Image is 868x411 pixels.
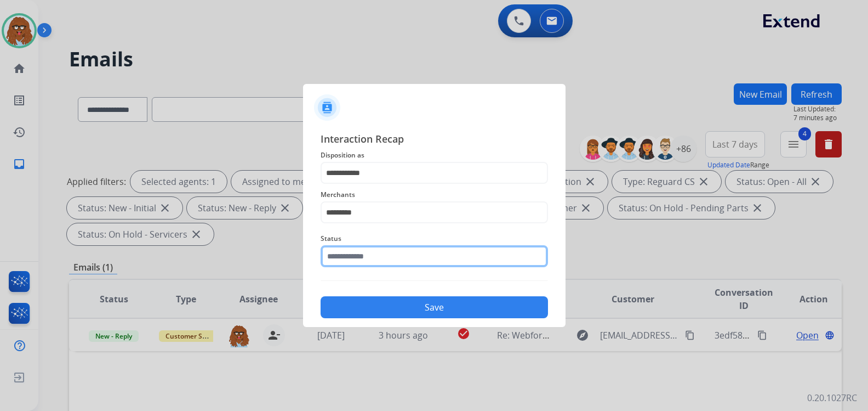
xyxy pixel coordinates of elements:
[807,391,857,404] p: 0.20.1027RC
[321,232,548,245] span: Status
[321,188,548,201] span: Merchants
[321,131,548,149] span: Interaction Recap
[321,280,548,281] img: contact-recap-line.svg
[321,149,548,162] span: Disposition as
[321,296,548,318] button: Save
[314,94,340,121] img: contactIcon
